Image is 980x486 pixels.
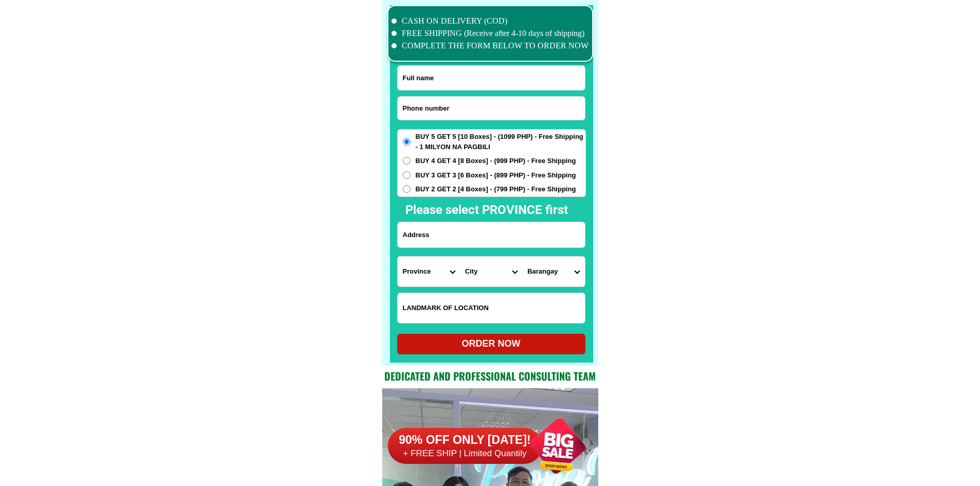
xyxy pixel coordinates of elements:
select: Select district [460,257,522,286]
h6: + FREE SHIP | Limited Quantily [388,448,542,459]
span: BUY 5 GET 5 [10 Boxes] - (1099 PHP) - Free Shipping - 1 MILYON NA PAGBILI [416,132,585,152]
input: Input LANDMARKOFLOCATION [398,293,585,323]
span: BUY 2 GET 2 [4 Boxes] - (799 PHP) - Free Shipping [416,184,576,194]
input: Input address [398,222,585,247]
li: CASH ON DELIVERY (COD) [391,15,589,27]
span: BUY 4 GET 4 [8 Boxes] - (999 PHP) - Free Shipping [416,156,576,166]
input: BUY 3 GET 3 [6 Boxes] - (899 PHP) - Free Shipping [403,171,411,179]
h2: Please select PROVINCE first [405,201,679,219]
h6: 90% OFF ONLY [DATE]! [388,433,542,448]
input: BUY 2 GET 2 [4 Boxes] - (799 PHP) - Free Shipping [403,185,411,193]
select: Select province [398,257,460,286]
div: ORDER NOW [397,337,585,351]
span: BUY 3 GET 3 [6 Boxes] - (899 PHP) - Free Shipping [416,170,576,181]
input: BUY 5 GET 5 [10 Boxes] - (1099 PHP) - Free Shipping - 1 MILYON NA PAGBILI [403,138,411,146]
li: FREE SHIPPING (Receive after 4-10 days of shipping) [391,27,589,40]
h2: Dedicated and professional consulting team [382,368,598,384]
li: COMPLETE THE FORM BELOW TO ORDER NOW [391,40,589,52]
input: Input full_name [398,66,585,90]
select: Select commune [522,257,584,286]
input: BUY 4 GET 4 [8 Boxes] - (999 PHP) - Free Shipping [403,157,411,165]
input: Input phone_number [398,97,585,120]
